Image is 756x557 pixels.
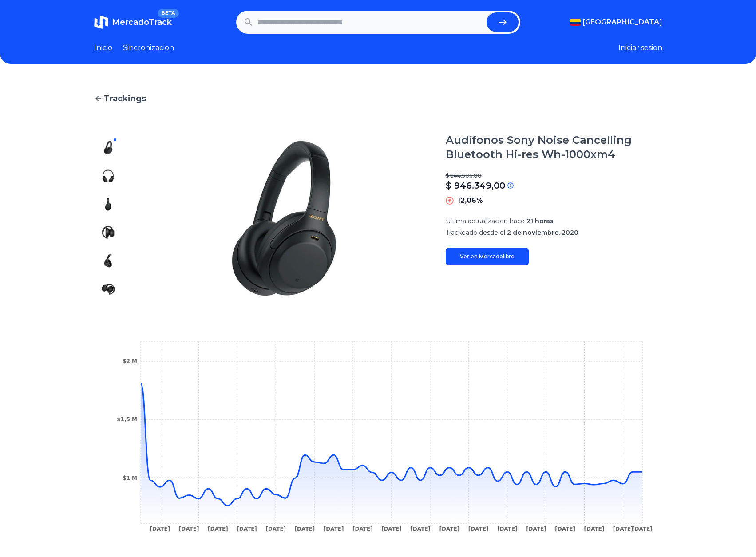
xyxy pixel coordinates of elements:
[94,15,172,29] a: MercadoTrackBETA
[112,17,172,27] span: MercadoTrack
[178,526,199,532] tspan: [DATE]
[123,358,137,364] tspan: $2 M
[352,526,372,532] tspan: [DATE]
[632,526,653,532] tspan: [DATE]
[104,92,146,105] span: Trackings
[446,248,529,265] a: Ver en Mercadolibre
[570,19,581,26] img: Colombia
[101,197,115,211] img: Audífonos Sony Noise Cancelling Bluetooth Hi-res Wh-1000xm4
[555,526,575,532] tspan: [DATE]
[101,169,115,183] img: Audífonos Sony Noise Cancelling Bluetooth Hi-res Wh-1000xm4
[570,17,662,28] button: [GEOGRAPHIC_DATA]
[381,526,402,532] tspan: [DATE]
[94,43,112,53] a: Inicio
[101,282,115,296] img: Audífonos Sony Noise Cancelling Bluetooth Hi-res Wh-1000xm4
[446,179,505,192] p: $ 946.349,00
[613,526,633,532] tspan: [DATE]
[101,225,115,240] img: Audífonos Sony Noise Cancelling Bluetooth Hi-res Wh-1000xm4
[618,43,662,53] button: Iniciar sesion
[123,43,174,53] a: Sincronizacion
[140,133,428,304] img: Audífonos Sony Noise Cancelling Bluetooth Hi-res Wh-1000xm4
[584,526,604,532] tspan: [DATE]
[123,475,137,481] tspan: $1 M
[101,254,115,268] img: Audífonos Sony Noise Cancelling Bluetooth Hi-res Wh-1000xm4
[94,15,108,29] img: MercadoTrack
[526,526,546,532] tspan: [DATE]
[446,229,505,237] span: Trackeado desde el
[101,140,115,154] img: Audífonos Sony Noise Cancelling Bluetooth Hi-res Wh-1000xm4
[497,526,517,532] tspan: [DATE]
[410,526,431,532] tspan: [DATE]
[323,526,344,532] tspan: [DATE]
[208,526,228,532] tspan: [DATE]
[439,526,459,532] tspan: [DATE]
[526,217,554,225] span: 21 horas
[294,526,315,532] tspan: [DATE]
[507,229,578,237] span: 2 de noviembre, 2020
[457,195,483,206] p: 12,06%
[468,526,488,532] tspan: [DATE]
[446,172,662,179] p: $ 844.506,00
[117,416,137,423] tspan: $1,5 M
[582,17,662,28] span: [GEOGRAPHIC_DATA]
[446,217,525,225] span: Ultima actualizacion hace
[94,92,662,105] a: Trackings
[158,9,178,18] span: BETA
[237,526,257,532] tspan: [DATE]
[150,526,170,532] tspan: [DATE]
[265,526,286,532] tspan: [DATE]
[446,133,662,162] h1: Audífonos Sony Noise Cancelling Bluetooth Hi-res Wh-1000xm4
